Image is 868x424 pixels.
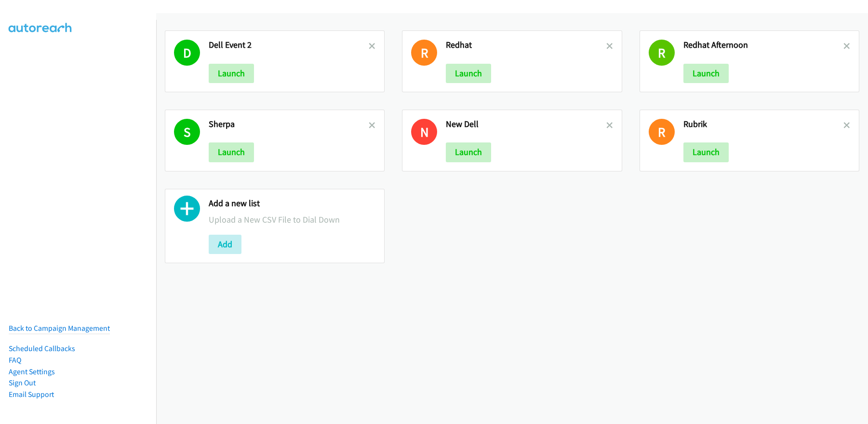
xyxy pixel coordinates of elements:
[209,64,254,83] button: Launch
[209,235,241,254] button: Add
[209,119,369,130] h2: Sherpa
[209,142,254,162] button: Launch
[9,344,75,353] a: Scheduled Callbacks
[9,324,110,333] a: Back to Campaign Management
[174,40,200,66] h1: D
[209,40,369,51] h2: Dell Event 2
[683,142,729,162] button: Launch
[209,198,375,209] h2: Add a new list
[411,119,437,145] h1: N
[649,119,675,145] h1: R
[649,40,675,66] h1: R
[683,64,729,83] button: Launch
[9,367,55,376] a: Agent Settings
[9,355,21,365] a: FAQ
[9,378,36,387] a: Sign Out
[9,390,54,399] a: Email Support
[446,142,491,162] button: Launch
[174,119,200,145] h1: S
[446,119,606,130] h2: New Dell
[446,40,606,51] h2: Redhat
[446,64,491,83] button: Launch
[411,40,437,66] h1: R
[209,213,375,226] p: Upload a New CSV File to Dial Down
[683,40,843,51] h2: Redhat Afternoon
[683,119,843,130] h2: Rubrik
